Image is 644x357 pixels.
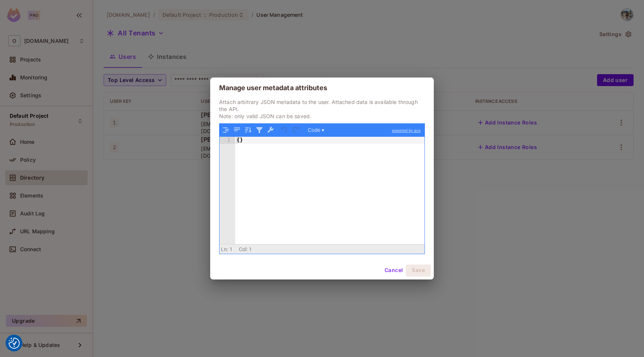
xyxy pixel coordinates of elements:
[255,125,264,135] button: Filter, sort, or transform contents
[239,246,248,252] span: Col:
[9,338,20,349] button: Consent Preferences
[230,246,233,252] span: 1
[243,125,253,135] button: Sort contents
[280,125,290,135] button: Undo last action (Ctrl+Z)
[291,125,301,135] button: Redo (Ctrl+Shift+Z)
[210,78,434,98] h2: Manage user metadata attributes
[406,265,431,277] button: Save
[305,125,327,135] button: Code ▾
[220,137,235,144] div: 1
[219,98,425,120] p: Attach arbitrary JSON metadata to the user. Attached data is available through the API. Note: onl...
[221,246,228,252] span: Ln:
[266,125,275,135] button: Repair JSON: fix quotes and escape characters, remove comments and JSONP notation, turn JavaScrip...
[9,338,20,349] img: Revisit consent button
[382,265,406,277] button: Cancel
[388,124,424,137] a: powered by ace
[249,246,252,252] span: 1
[232,125,242,135] button: Compact JSON data, remove all whitespaces (Ctrl+Shift+I)
[221,125,231,135] button: Format JSON data, with proper indentation and line feeds (Ctrl+I)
